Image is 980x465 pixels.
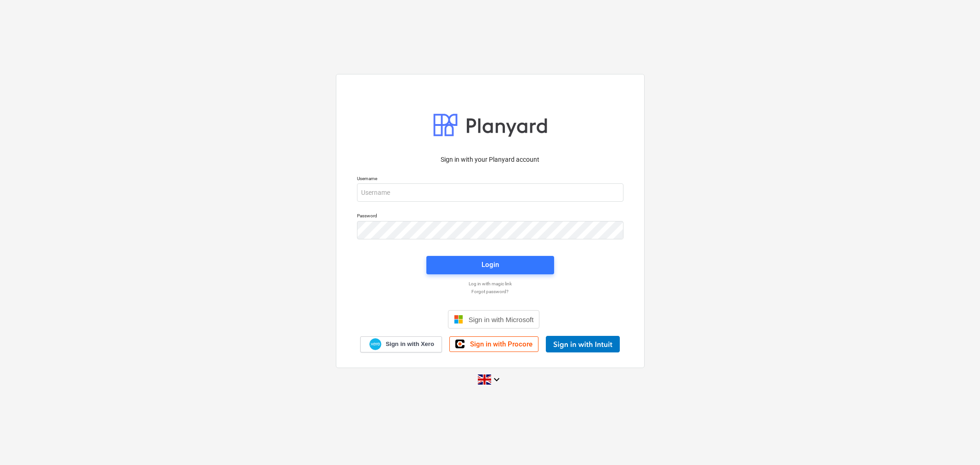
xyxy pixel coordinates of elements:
[352,281,628,287] a: Log in with magic link
[385,340,434,348] span: Sign in with Xero
[454,315,463,324] img: Microsoft logo
[357,176,623,183] p: Username
[426,256,554,274] button: Login
[360,336,442,352] a: Sign in with Xero
[369,338,381,351] img: Xero logo
[357,155,623,164] p: Sign in with your Planyard account
[357,183,623,202] input: Username
[357,213,623,221] p: Password
[491,374,502,385] i: keyboard_arrow_down
[482,259,499,271] div: Login
[352,289,628,295] a: Forgot password?
[449,336,538,352] a: Sign in with Procore
[470,340,532,348] span: Sign in with Procore
[469,316,534,323] span: Sign in with Microsoft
